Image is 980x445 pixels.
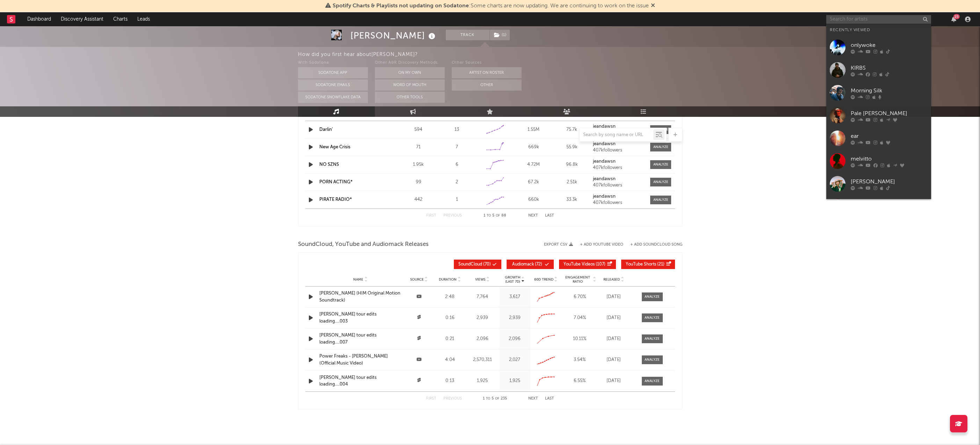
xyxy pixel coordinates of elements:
p: Growth [505,275,521,280]
button: Sodatone Snowflake Data [298,92,368,103]
div: 3,617 [501,294,529,301]
button: (1) [490,30,510,40]
strong: jeandawsn [593,159,616,164]
button: First [426,214,436,218]
a: [PERSON_NAME] [826,172,931,195]
button: Next [528,214,538,218]
span: Source [410,277,424,282]
strong: jeandawsn [593,124,616,129]
button: Artist on Roster [452,67,522,78]
div: 1.55M [516,126,551,133]
a: Darlin' [319,127,333,132]
div: 13 [440,126,474,133]
button: First [426,397,436,401]
div: [DATE] [600,315,628,322]
span: of [496,214,500,217]
span: to [487,214,491,217]
button: Last [545,214,554,218]
div: 2,939 [501,315,529,322]
button: Other Tools [375,92,445,103]
div: [PERSON_NAME] tour edits loading….003 [319,311,402,325]
div: + Add YouTube Video [573,243,623,247]
div: 407k followers [593,148,645,153]
div: ear [851,132,928,140]
strong: jeandawsn [593,177,616,181]
button: Sodatone App [298,67,368,78]
div: 2,570,311 [467,356,498,363]
span: SoundCloud [458,262,482,267]
div: 2 [440,179,474,186]
a: jeandawsn [593,159,645,164]
div: 1,925 [467,377,498,384]
div: Pale [PERSON_NAME] [851,109,928,118]
span: ( 70 ) [458,262,491,267]
div: 4.72M [516,161,551,168]
div: [DATE] [600,356,628,363]
a: ear [826,127,931,150]
span: YouTube Videos [564,262,595,267]
div: [PERSON_NAME] [851,177,928,186]
a: jeandawsn [593,124,645,129]
button: + Add SoundCloud Song [630,243,682,247]
span: ( 21 ) [626,262,665,267]
a: Discovery Assistant [56,12,108,26]
span: Name [353,277,363,282]
a: onlywoke [826,36,931,59]
div: [DATE] [600,377,628,384]
div: onlywoke [851,41,928,49]
a: Dashboard [22,12,56,26]
div: Other A&R Discovery Methods [375,59,445,67]
div: 6 [440,161,474,168]
a: jeandawsn [593,142,645,147]
div: 2,027 [501,356,529,363]
p: (Last 7d) [505,280,521,284]
button: 25 [951,16,956,22]
button: Last [545,397,554,401]
span: SoundCloud, YouTube and Audiomack Releases [298,240,429,249]
div: 0:13 [436,377,464,384]
input: Search for artists [826,15,931,24]
div: 0:21 [436,335,464,342]
div: melvitto [851,155,928,163]
div: 2:48 [436,294,464,301]
a: PORN ACTING* [319,180,353,184]
div: Morning Silk [851,86,928,95]
span: Dismiss [651,3,655,9]
button: + Add YouTube Video [580,243,623,247]
span: Duration [439,277,457,282]
button: + Add SoundCloud Song [623,243,682,247]
button: Word Of Mouth [375,79,445,91]
span: YouTube Shorts [626,262,656,267]
div: 660k [516,196,551,203]
div: 75.7k [554,126,589,133]
div: 25 [953,14,960,19]
button: Track [446,30,489,40]
div: 7,764 [467,294,498,301]
span: Audiomack [512,262,534,267]
button: Next [528,397,538,401]
div: 7 [440,144,474,151]
a: PIRATE RADIO* [319,197,352,202]
span: Engagement Ratio [563,275,592,284]
div: 3.54 % [563,356,596,363]
a: Charts [108,12,132,26]
div: 55.9k [554,144,589,151]
div: 2,096 [501,335,529,342]
span: of [495,397,499,400]
span: 60D Trend [534,277,553,282]
a: [PERSON_NAME] tour edits loading….007 [319,332,402,346]
div: 0:16 [436,315,464,322]
a: jeandawsn [593,194,645,199]
div: [PERSON_NAME] tour edits loading….004 [319,374,402,388]
span: to [486,397,490,400]
button: YouTube Shorts(21) [621,260,675,269]
div: Power Freaks - [PERSON_NAME] (Official Music Video) [319,353,402,367]
button: Previous [443,397,462,401]
a: NO SZNS [319,162,339,167]
div: 407k followers [593,165,645,170]
button: Sodatone Emails [298,79,368,91]
div: Recently Viewed [830,26,928,34]
div: 2,096 [467,335,498,342]
strong: jeandawsn [593,194,616,199]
